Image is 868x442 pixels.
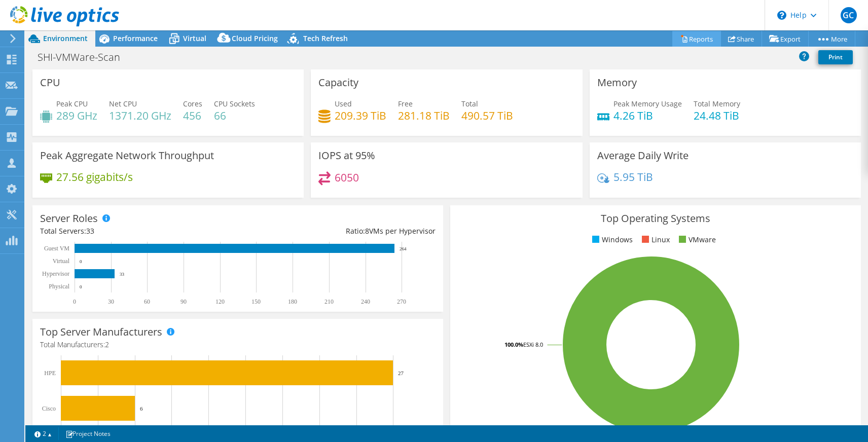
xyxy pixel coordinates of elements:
li: Linux [639,234,670,245]
a: Project Notes [58,427,118,440]
h4: 27.56 gigabits/s [56,171,133,182]
span: Cores [183,99,202,108]
text: Virtual [53,257,70,265]
span: Peak Memory Usage [613,99,682,108]
h4: 4.26 TiB [613,110,682,121]
a: More [808,31,855,47]
span: Total Memory [694,99,740,108]
span: CPU Sockets [214,99,255,108]
h4: 6050 [335,172,359,183]
h4: 490.57 TiB [461,110,513,121]
span: Used [335,99,352,108]
h3: Top Server Manufacturers [40,326,162,338]
li: Windows [590,234,633,245]
text: Physical [49,283,69,290]
a: Reports [672,31,721,47]
text: 264 [400,246,407,251]
text: Hypervisor [42,270,69,277]
text: 6 [140,406,143,412]
span: 33 [86,226,94,236]
text: 27 [398,370,404,376]
span: Virtual [183,33,206,43]
a: Export [762,31,809,47]
h3: Peak Aggregate Network Throughput [40,150,214,161]
h3: Server Roles [40,213,98,224]
text: 150 [251,298,261,305]
h4: 289 GHz [56,110,97,121]
tspan: ESXi 8.0 [523,341,543,348]
text: Cisco [42,405,56,412]
span: Peak CPU [56,99,88,108]
span: Environment [43,33,88,43]
svg: \n [777,11,786,20]
h4: 456 [183,110,202,121]
h3: Memory [597,77,637,88]
text: 120 [215,298,225,305]
div: Ratio: VMs per Hypervisor [238,226,436,237]
h3: CPU [40,77,60,88]
text: 33 [120,272,125,277]
text: Guest VM [44,245,69,252]
h3: Capacity [318,77,358,88]
span: GC [841,7,857,23]
text: HPE [44,370,56,377]
h4: Total Manufacturers: [40,339,436,350]
text: 60 [144,298,150,305]
li: VMware [676,234,716,245]
span: Net CPU [109,99,137,108]
h4: 5.95 TiB [613,171,653,182]
div: Total Servers: [40,226,238,237]
a: 2 [27,427,59,440]
text: 210 [324,298,334,305]
span: Tech Refresh [303,33,348,43]
span: 8 [365,226,369,236]
h1: SHI-VMWare-Scan [33,52,136,63]
h4: 281.18 TiB [398,110,450,121]
h4: 209.39 TiB [335,110,386,121]
h3: Average Daily Write [597,150,689,161]
text: 0 [80,284,82,289]
text: 240 [361,298,370,305]
text: 270 [397,298,406,305]
h4: 1371.20 GHz [109,110,171,121]
h4: 66 [214,110,255,121]
h4: 24.48 TiB [694,110,740,121]
text: 30 [108,298,114,305]
span: Free [398,99,413,108]
h3: IOPS at 95% [318,150,375,161]
span: Cloud Pricing [232,33,278,43]
h3: Top Operating Systems [458,213,853,224]
a: Share [720,31,762,47]
a: Print [818,50,853,64]
text: 180 [288,298,297,305]
span: 2 [105,340,109,349]
span: Performance [113,33,158,43]
text: 0 [80,259,82,264]
tspan: 100.0% [504,341,523,348]
text: 0 [73,298,76,305]
span: Total [461,99,478,108]
text: 90 [180,298,187,305]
